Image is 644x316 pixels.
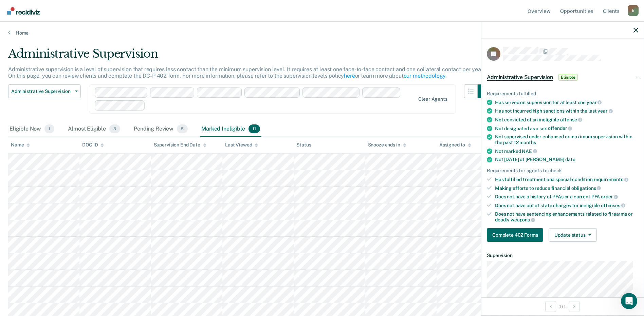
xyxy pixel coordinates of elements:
span: date [565,157,575,162]
span: offenses [601,203,625,208]
span: obligations [571,185,601,191]
div: Snooze ends in [368,142,406,148]
div: Status [296,142,311,148]
div: Last Viewed [225,142,258,148]
span: offender [548,125,572,131]
span: months [519,140,536,145]
button: Previous Opportunity [545,301,556,312]
div: Administrative SupervisionEligible [481,66,644,88]
span: 5 [177,124,188,133]
div: Clear agents [418,96,447,102]
div: Name [11,142,30,148]
span: offense [560,117,582,122]
button: Next Opportunity [569,301,580,312]
div: Requirements for agents to check [487,168,638,174]
span: NAE [522,149,537,154]
span: 11 [249,124,260,133]
div: Supervision End Date [154,142,206,148]
div: Has served on supervision for at least one [495,99,638,105]
div: Not convicted of an ineligible [495,117,638,123]
div: Assigned to [439,142,471,148]
span: Administrative Supervision [487,74,553,81]
div: Not designated as a sex [495,125,638,132]
a: here [344,73,355,79]
div: DOC ID [82,142,104,148]
img: Recidiviz [7,7,40,15]
button: Update status [549,228,596,242]
div: Marked Ineligible [200,122,261,137]
span: 1 [44,124,54,133]
button: Profile dropdown button [628,5,639,16]
div: Almost Eligible [67,122,122,137]
span: 3 [109,124,120,133]
div: Not [DATE] of [PERSON_NAME] [495,157,638,162]
div: b [628,5,639,16]
div: Administrative Supervision [8,47,491,66]
a: our methodology [404,73,446,79]
dt: Supervision [487,253,638,258]
div: Does not have a history of PFAs or a current PFA order [495,194,638,200]
div: Making efforts to reduce financial [495,185,638,191]
div: Requirements fulfilled [487,91,638,97]
span: year [587,100,602,105]
div: Has fulfilled treatment and special condition [495,176,638,182]
div: Eligible Now [8,122,56,137]
div: Does not have sentencing enhancements related to firearms or deadly [495,211,638,223]
span: Administrative Supervision [11,88,72,94]
span: requirements [594,177,628,182]
div: 1 / 1 [481,297,644,315]
span: weapons [511,217,535,222]
div: Not supervised under enhanced or maximum supervision within the past 12 [495,134,638,145]
div: Pending Review [132,122,189,137]
div: Has not incurred high sanctions within the last [495,108,638,114]
button: Complete 402 Forms [487,228,543,242]
div: Not marked [495,148,638,154]
a: Home [8,30,636,36]
span: Eligible [558,74,578,81]
span: year [597,108,612,114]
iframe: Intercom live chat [621,293,637,309]
a: Navigate to form link [487,228,546,242]
p: Administrative supervision is a level of supervision that requires less contact than the minimum ... [8,66,484,79]
div: Does not have out of state charges for ineligible [495,202,638,209]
